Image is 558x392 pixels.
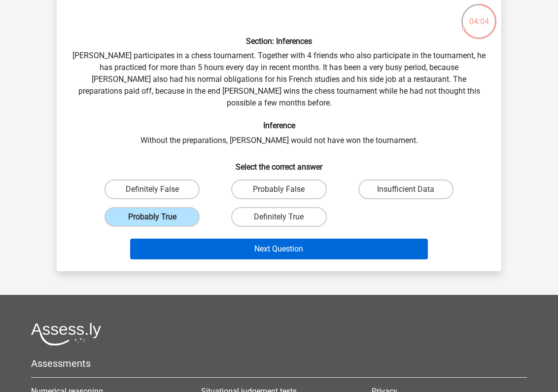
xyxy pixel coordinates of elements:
[31,322,101,346] img: Assessly logo
[72,121,486,130] h6: Inference
[358,179,453,199] label: Insufficient Data
[231,207,326,227] label: Definitely True
[130,239,428,259] button: Next Question
[72,154,486,172] h6: Select the correct answer
[31,357,527,369] h5: Assessments
[105,179,200,199] label: Definitely False
[105,207,200,227] label: Probably True
[231,179,326,199] label: Probably False
[460,3,497,28] div: 04:04
[72,36,486,46] h6: Section: Inferences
